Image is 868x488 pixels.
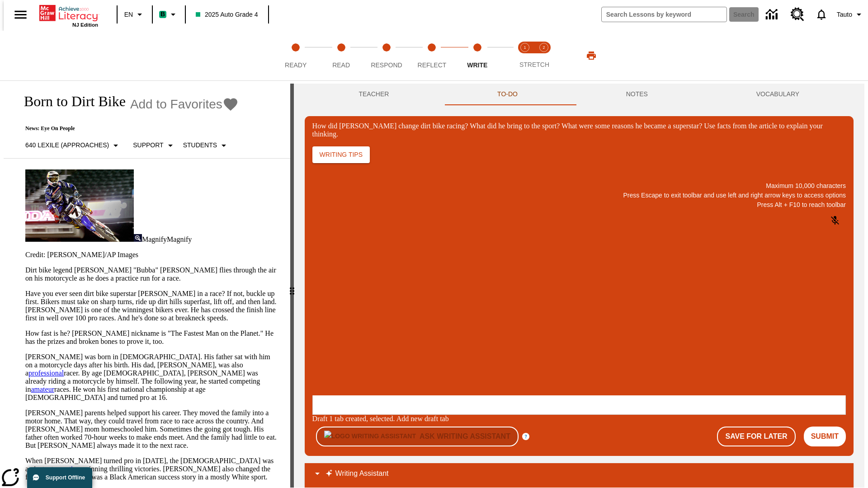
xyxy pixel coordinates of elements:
[837,10,852,19] span: Tauto
[120,6,149,23] button: Language: EN, Select a language
[602,7,726,22] input: search field
[290,84,294,488] div: Press Enter or Spacebar and then press right and left arrow keys to move the slider
[25,353,279,402] p: [PERSON_NAME] was born in [DEMOGRAPHIC_DATA]. His father sat with him on a motorcycle days after ...
[824,210,846,231] button: Click to activate and allow voice recognition
[804,427,846,446] button: Submit
[324,431,416,442] img: Logo Writing Assistant
[717,427,795,446] button: Save For Later
[467,61,487,69] span: Write
[285,61,307,69] span: Ready
[305,463,854,485] div: Writing Assistant
[25,409,279,450] p: [PERSON_NAME] parents helped support his career. They moved the family into a motor home. That wa...
[25,457,279,481] p: When [PERSON_NAME] turned pro in [DATE], the [DEMOGRAPHIC_DATA] was an instant , winning thrillin...
[418,61,447,69] span: Reflect
[142,235,167,243] span: Magnify
[7,1,34,28] button: Open side menu
[577,47,606,64] button: Print
[167,235,192,243] span: Magnify
[269,31,322,80] button: Ready step 1 of 5
[312,122,846,138] div: How did [PERSON_NAME] change dirt bike racing? What did he bring to the sport? What were some rea...
[4,7,132,23] body: How did Stewart change dirt bike racing? What did he bring to the sport? What were some reasons h...
[53,465,80,473] a: sensation
[833,6,868,23] button: Profile/Settings
[25,290,279,322] p: Have you ever seen dirt bike superstar [PERSON_NAME] in a race? If not, buckle up first. Bikers m...
[25,266,279,282] p: Dirt bike legend [PERSON_NAME] "Bubba" [PERSON_NAME] flies through the air on his motorcycle as h...
[316,427,519,446] button: Writing Assistant is disabled for Teacher Preview
[760,2,785,27] a: Data Center
[360,31,413,80] button: Respond step 3 of 5
[315,31,367,80] button: Read step 2 of 5
[335,468,389,479] p: Writing Assistant
[25,169,134,242] img: Motocross racer James Stewart flies through the air on his dirt bike.
[129,137,179,154] button: Scaffolds, Support
[183,141,217,150] p: Students
[312,191,846,200] p: Press Escape to exit toolbar and use left and right arrow keys to access options
[294,84,864,488] div: activity
[312,181,846,191] p: Maximum 10,000 characters
[133,141,163,150] p: Support
[305,84,443,105] button: Teacher
[156,6,182,23] button: Boost Class color is mint green. Change class color
[512,31,538,80] button: Stretch Read step 1 of 2
[443,84,572,105] button: TO-DO
[531,31,557,80] button: Stretch Respond step 2 of 2
[46,474,85,481] span: Support Offline
[25,141,109,150] p: 640 Lexile (Approaches)
[420,430,510,443] h6: Ask Writing Assistant
[72,22,98,28] span: NJ Edition
[4,84,290,483] div: reading
[332,61,350,69] span: Read
[22,137,125,154] button: Select Lexile, 640 Lexile (Approaches)
[702,84,854,105] button: VOCABULARY
[312,146,370,163] button: Writing Tips
[522,433,529,440] button: More information about the Writing Assistant
[124,10,133,19] span: EN
[31,385,54,393] a: amateur
[524,45,526,50] text: 1
[130,97,222,112] span: Add to Favorites
[4,7,132,23] p: One change [PERSON_NAME] brought to dirt bike racing was…
[572,84,702,105] button: NOTES
[810,3,833,26] a: Notifications
[312,200,846,210] p: Press Alt + F10 to reach toolbar
[25,329,279,346] p: How fast is he? [PERSON_NAME] nickname is "The Fastest Man on the Planet." He has the prizes and ...
[130,96,239,112] button: Add to Favorites - Born to Dirt Bike
[14,93,126,110] h1: Born to Dirt Bike
[39,3,98,28] div: Home
[25,251,279,259] p: Credit: [PERSON_NAME]/AP Images
[28,369,64,377] a: professional
[160,9,165,20] span: B
[134,234,142,242] img: Magnify
[542,45,545,50] text: 2
[305,84,854,105] div: Instructional Panel Tabs
[451,31,504,80] button: Write step 5 of 5
[196,10,258,19] span: 2025 Auto Grade 4
[785,2,810,27] a: Resource Center, Will open in new tab
[179,137,233,154] button: Select Student
[519,61,549,68] span: STRETCH
[27,467,92,488] button: Support Offline
[14,125,239,132] p: News: Eye On People
[371,61,402,69] span: Respond
[406,31,458,80] button: Reflect step 4 of 5
[312,415,846,423] div: Draft 1 tab created, selected. Add new draft tab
